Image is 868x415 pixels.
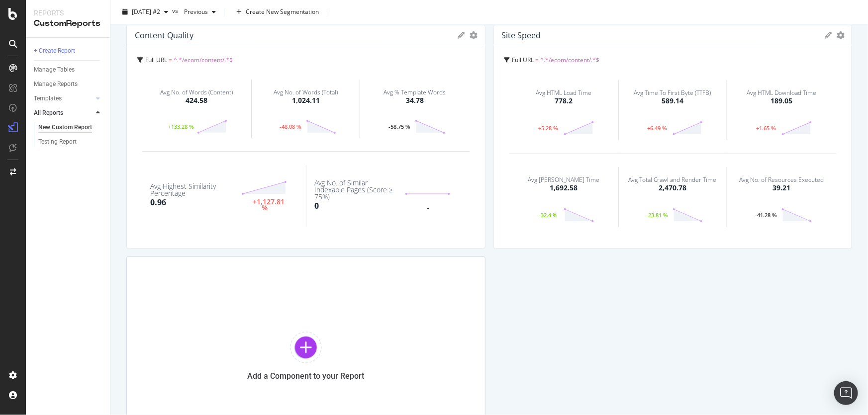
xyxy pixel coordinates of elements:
div: Testing Report [38,137,77,147]
div: -32.4 % [533,213,564,218]
div: 189.05 [771,96,792,106]
div: Add a Component to your Report [247,371,364,381]
div: Avg % Template Words [384,89,446,95]
div: +6.49 % [642,126,673,131]
div: Manage Reports [34,79,78,89]
div: All Reports [34,108,63,118]
span: = [536,56,539,64]
div: Site SpeedgeargearFull URL = ^.*/ecom/content/.*$Avg HTML Load Time778.2+5.28 %Avg Time To First ... [493,25,853,249]
div: Content QualitygeargearFull URL = ^.*/ecom/content/.*$Avg No. of Words (Content)424.58+133.28 %Av... [126,25,485,249]
div: gear [837,32,845,39]
div: Avg No. of Resources Executed [739,177,824,183]
span: Full URL [512,56,534,64]
div: + Create Report [34,46,75,56]
span: Previous [180,7,208,16]
div: - [417,205,440,211]
div: Avg [PERSON_NAME] Time [528,177,599,183]
div: 34.78 [406,95,424,105]
div: Content Quality [135,30,193,40]
div: Manage Tables [34,65,75,75]
a: + Create Report [34,46,103,56]
div: +1.65 % [751,126,781,131]
div: Avg HTML Load Time [536,90,591,96]
div: -41.28 % [751,213,781,218]
span: ^.*/ecom/content/.*$ [174,56,233,64]
div: New Custom Report [38,122,92,133]
div: Avg Time To First Byte (TTFB) [634,90,711,96]
span: 2025 Oct. 13th #2 [132,7,160,16]
a: All Reports [34,108,93,118]
span: ^.*/ecom/content/.*$ [541,56,600,64]
button: [DATE] #2 [118,4,172,20]
div: 1,692.58 [550,183,578,193]
div: Avg No. of Words (Total) [274,89,338,95]
a: New Custom Report [38,122,103,133]
div: Avg Total Crawl and Render Time [629,177,717,183]
button: Create New Segmentation [228,4,323,20]
div: Open Intercom Messenger [834,381,858,405]
div: Avg No. of Words (Content) [161,89,233,95]
div: gear [470,32,478,39]
a: Manage Reports [34,79,103,89]
div: 1,024.11 [292,95,320,105]
div: CustomReports [34,18,102,29]
div: 424.58 [186,95,208,105]
div: Avg No. of Similar Indexable Pages (Score ≥ 75%) [314,179,395,200]
div: 39.21 [772,183,790,193]
div: 589.14 [662,96,683,106]
div: -58.75 % [384,124,415,129]
div: Create New Segmentation [246,7,319,16]
div: Site Speed [502,30,541,40]
button: Previous [180,4,220,20]
span: = [169,56,172,64]
div: Avg Highest Similarity Percentage [150,183,231,197]
div: 0 [314,200,319,212]
span: Full URL [145,56,167,64]
div: Avg HTML Download Time [747,90,816,96]
div: Templates [34,93,62,104]
div: -23.81 % [642,213,673,218]
div: -48.08 % [275,124,306,129]
div: 778.2 [555,96,573,106]
div: +133.28 % [166,124,196,129]
div: 2,470.78 [659,183,686,193]
a: Testing Report [38,137,103,147]
div: 0.96 [150,197,166,208]
div: Reports [34,8,102,18]
div: +5.28 % [533,126,564,131]
a: Manage Tables [34,65,103,75]
div: +1,127.81 % [253,199,276,211]
span: vs [172,6,180,15]
a: Templates [34,93,93,104]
